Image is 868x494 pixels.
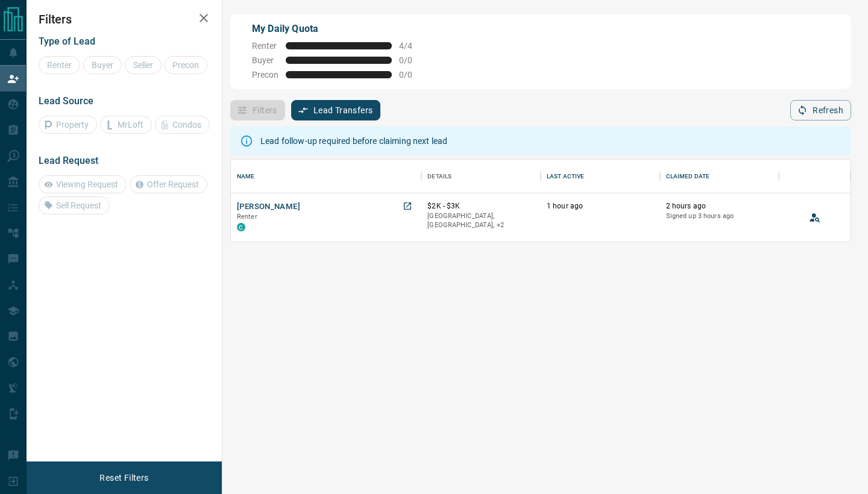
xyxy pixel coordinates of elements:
[666,160,710,193] div: Claimed Date
[252,22,426,36] p: My Daily Quota
[809,211,821,224] svg: View Lead
[806,208,824,227] button: View Lead
[237,160,255,193] div: Name
[547,201,654,211] p: 1 hour ago
[790,100,851,120] button: Refresh
[237,223,245,231] div: condos.ca
[427,211,535,230] p: Midtown | Central, Toronto
[237,213,257,220] span: Renter
[541,160,660,193] div: Last Active
[92,467,156,488] button: Reset Filters
[427,160,451,193] div: Details
[399,70,426,80] span: 0 / 0
[399,55,426,65] span: 0 / 0
[252,55,278,65] span: Buyer
[39,12,210,27] h2: Filters
[252,41,278,51] span: Renter
[39,155,98,166] span: Lead Request
[660,160,779,193] div: Claimed Date
[252,70,278,80] span: Precon
[231,160,421,193] div: Name
[399,41,426,51] span: 4 / 4
[400,198,415,214] a: Open in New Tab
[427,201,535,211] p: $2K - $3K
[39,36,95,47] span: Type of Lead
[666,201,773,211] p: 2 hours ago
[421,160,541,193] div: Details
[547,160,584,193] div: Last Active
[260,130,447,152] div: Lead follow-up required before claiming next lead
[666,211,773,221] p: Signed up 3 hours ago
[39,95,93,107] span: Lead Source
[291,100,381,120] button: Lead Transfers
[237,201,300,213] button: [PERSON_NAME]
